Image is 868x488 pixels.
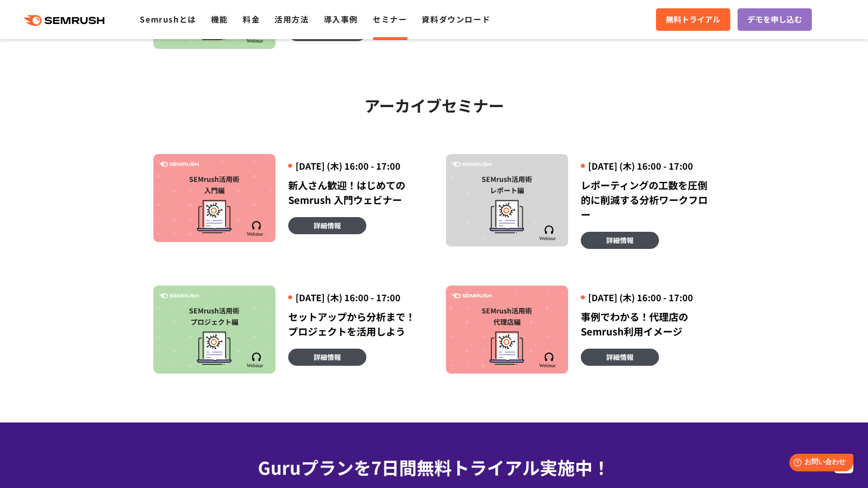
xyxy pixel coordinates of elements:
[581,291,715,304] div: [DATE] (木) 16:00 - 17:00
[539,353,559,368] img: Semrush
[314,352,341,362] span: 詳細情報
[581,349,659,366] a: 詳細情報
[373,13,407,25] a: セミナー
[288,160,423,172] div: [DATE] (木) 16:00 - 17:00
[324,13,358,25] a: 導入事例
[243,13,260,25] a: 料金
[417,454,610,480] span: 無料トライアル実施中！
[314,220,341,231] span: 詳細情報
[153,93,715,117] h2: アーカイブセミナー
[211,13,228,25] a: 機能
[606,352,634,362] span: 詳細情報
[451,174,563,196] div: SEMrush活用術 レポート編
[140,13,196,25] a: Semrushとは
[158,305,271,328] div: SEMrush活用術 プロジェクト編
[581,178,715,222] div: レポーティングの工数を圧倒的に削減する分析ワークフロー
[159,293,199,299] img: Semrush
[452,293,491,299] img: Semrush
[656,8,730,31] a: 無料トライアル
[178,454,691,480] div: Guruプランを7日間
[581,232,659,249] a: 詳細情報
[422,13,490,25] a: 資料ダウンロード
[452,162,491,167] img: Semrush
[781,450,857,477] iframe: Help widget launcher
[246,221,266,236] img: Semrush
[747,13,802,26] span: デモを申し込む
[288,291,423,304] div: [DATE] (木) 16:00 - 17:00
[246,353,266,368] img: Semrush
[158,174,271,196] div: SEMrush活用術 入門編
[288,178,423,207] div: 新人さん歓迎！はじめてのSemrush 入門ウェビナー
[606,235,634,245] span: 詳細情報
[539,225,559,241] img: Semrush
[581,310,715,339] div: 事例でわかる！代理店のSemrush利用イメージ
[159,162,199,167] img: Semrush
[581,160,715,172] div: [DATE] (木) 16:00 - 17:00
[288,310,423,339] div: セットアップから分析まで！プロジェクトを活用しよう
[288,217,366,234] a: 詳細情報
[288,349,366,366] a: 詳細情報
[275,13,309,25] a: 活用方法
[451,305,563,328] div: SEMrush活用術 代理店編
[666,13,720,26] span: 無料トライアル
[738,8,812,31] a: デモを申し込む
